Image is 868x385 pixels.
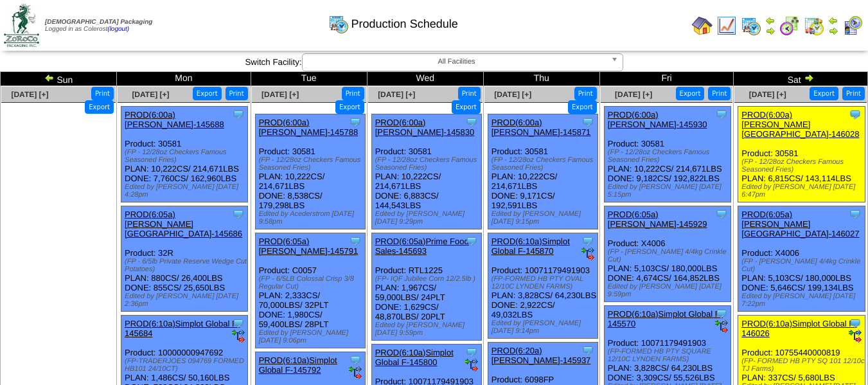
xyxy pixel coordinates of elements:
div: Edited by [PERSON_NAME] [DATE] 2:36pm [125,292,247,308]
div: Product: 30581 PLAN: 10,222CS / 214,671LBS DONE: 9,171CS / 192,591LBS [488,114,598,229]
a: PROD(6:05a)Prime Food Sales-145693 [375,237,469,256]
div: Product: 30581 PLAN: 10,222CS / 214,671LBS DONE: 8,538CS / 179,298LBS [255,114,365,229]
img: Tooltip [349,354,362,366]
a: [DATE] [+] [494,90,531,99]
div: Product: 32R PLAN: 880CS / 26,400LBS DONE: 855CS / 25,650LBS [121,206,248,312]
img: arrowleft.gif [765,15,775,26]
div: Product: 30581 PLAN: 10,222CS / 214,671LBS DONE: 6,883CS / 144,543LBS [371,114,481,229]
a: [DATE] [+] [749,90,786,99]
img: ediSmall.gif [465,359,478,372]
img: Tooltip [715,208,728,220]
img: Tooltip [581,116,594,129]
img: home.gif [692,15,713,36]
span: Logged in as Colerost [45,19,152,33]
div: Edited by [PERSON_NAME] [DATE] 9:59pm [375,321,481,337]
button: Print [458,87,481,100]
div: Product: X4006 PLAN: 5,103CS / 180,000LBS DONE: 4,674CS / 164,852LBS [604,206,731,302]
div: (FP - 6/5LB Colossal Crisp 3/8 Regular Cut) [259,275,365,291]
a: PROD(6:00a)[PERSON_NAME]-145688 [125,110,224,129]
img: ediSmall.gif [349,366,362,379]
img: Tooltip [849,317,862,330]
span: All Facilities [308,54,606,69]
img: line_graph.gif [716,15,737,36]
span: [DATE] [+] [11,90,48,99]
img: Tooltip [465,346,478,359]
img: arrowright.gif [765,26,775,36]
span: Production Schedule [351,17,458,31]
button: Export [810,87,838,100]
div: (FP - 12/28oz Checkers Famous Seasoned Fries) [125,148,247,164]
img: ediSmall.gif [581,247,594,260]
img: Tooltip [849,208,862,220]
div: (FP - [PERSON_NAME] 4/4kg Crinkle Cut) [608,248,731,264]
td: Wed [367,72,483,86]
div: Product: 30581 PLAN: 10,222CS / 214,671LBS DONE: 9,182CS / 192,822LBS [604,107,731,202]
div: (FP-FORMED HB PTY OVAL 12/10C LYNDEN FARMS) [492,275,598,291]
button: Export [193,87,222,100]
a: PROD(6:10a)Simplot Global F-145684 [125,319,240,338]
img: arrowleft.gif [828,15,838,26]
td: Fri [599,72,734,86]
td: Mon [117,72,251,86]
a: PROD(6:10a)Simplot Global F-146026 [741,319,856,338]
div: (FP - 6/5lb Private Reserve Wedge Cut Potatoes) [125,258,247,273]
img: Tooltip [465,116,478,129]
img: ediSmall.gif [232,330,245,343]
img: ediSmall.gif [849,330,862,343]
a: PROD(6:20a)[PERSON_NAME]-145937 [492,346,591,365]
div: Edited by Acederstrom [DATE] 9:58pm [259,210,365,226]
div: (FP-FORMED HB PTY SQUARE 12/10C LYNDEN FARMS) [608,348,731,363]
div: Product: 30581 PLAN: 6,815CS / 143,114LBS [738,107,865,202]
div: (FP- FORMED HB PTY SQ 101 12/10c TJ Farms) [741,357,864,373]
div: (FP - [PERSON_NAME] 4/4kg Crinkle Cut) [741,258,864,273]
div: (FP - 12/28oz Checkers Famous Seasoned Fries) [259,156,365,172]
button: Export [676,87,705,100]
a: PROD(6:00a)[PERSON_NAME]-145830 [375,118,475,137]
a: PROD(6:05a)[PERSON_NAME]-145791 [259,237,359,256]
a: [DATE] [+] [261,90,299,99]
img: calendarblend.gif [779,15,800,36]
div: Edited by [PERSON_NAME] [DATE] 9:06pm [259,329,365,345]
button: Export [568,100,597,114]
button: Print [574,87,597,100]
img: calendarcustomer.gif [842,15,863,36]
img: Tooltip [349,235,362,247]
img: Tooltip [715,108,728,121]
td: Sat [734,72,868,86]
img: Tooltip [581,344,594,357]
td: Thu [483,72,599,86]
a: [DATE] [+] [378,90,415,99]
div: (FP- IQF Jubilee Corn 12/2.5lb ) [375,275,481,283]
div: Product: X4006 PLAN: 5,103CS / 180,000LBS DONE: 5,646CS / 199,134LBS [738,206,865,312]
div: Product: 30581 PLAN: 10,222CS / 214,671LBS DONE: 7,760CS / 162,960LBS [121,107,248,202]
button: Print [708,87,731,100]
a: PROD(6:10a)Simplot Global F-145792 [259,355,337,375]
a: [DATE] [+] [132,90,169,99]
button: Export [335,100,364,114]
div: Edited by [PERSON_NAME] [DATE] 9:29pm [375,210,481,226]
button: Print [226,87,248,100]
div: Product: C0057 PLAN: 2,333CS / 70,000LBS / 32PLT DONE: 1,980CS / 59,400LBS / 28PLT [255,233,365,348]
img: arrowright.gif [828,26,838,36]
div: Edited by [PERSON_NAME] [DATE] 7:22pm [741,292,864,308]
img: Tooltip [581,235,594,247]
div: Product: 10071179491903 PLAN: 3,828CS / 64,230LBS DONE: 2,922CS / 49,032LBS [488,233,598,339]
a: PROD(6:00a)[PERSON_NAME]-145871 [492,118,591,137]
img: calendarprod.gif [741,15,761,36]
div: (FP - 12/28oz Checkers Famous Seasoned Fries) [375,156,481,172]
button: Print [342,87,364,100]
div: Edited by [PERSON_NAME] [DATE] 5:15pm [608,183,731,199]
a: [DATE] [+] [615,90,652,99]
a: PROD(6:05a)[PERSON_NAME][GEOGRAPHIC_DATA]-146027 [741,210,859,238]
a: PROD(6:10a)Simplot Global F-145870 [492,237,570,256]
a: PROD(6:00a)[PERSON_NAME]-145930 [608,110,707,129]
div: Product: RTL1225 PLAN: 1,967CS / 59,000LBS / 24PLT DONE: 1,629CS / 48,870LBS / 20PLT [371,233,481,341]
div: Edited by [PERSON_NAME] [DATE] 6:47pm [741,183,864,199]
a: PROD(6:00a)[PERSON_NAME][GEOGRAPHIC_DATA]-146028 [741,110,859,139]
img: arrowright.gif [804,73,814,83]
div: (FP - 12/28oz Checkers Famous Seasoned Fries) [492,156,598,172]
